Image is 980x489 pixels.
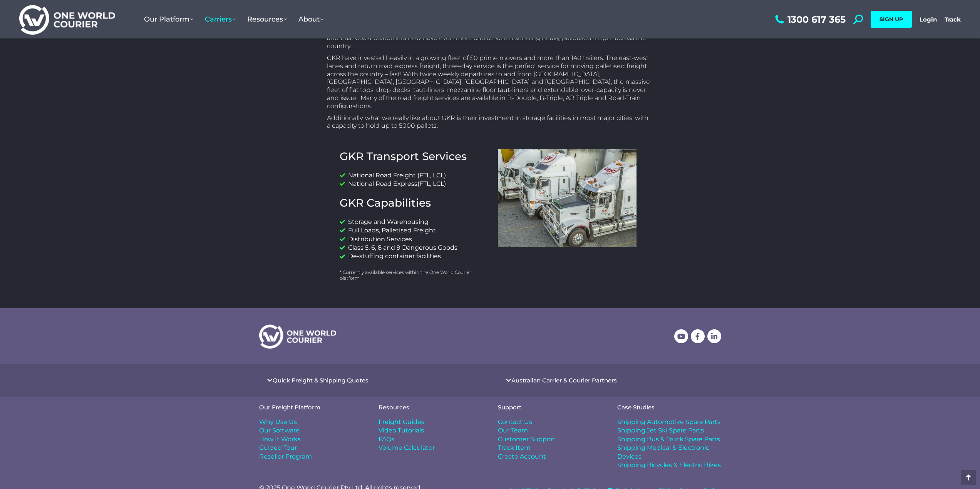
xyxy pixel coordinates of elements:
[945,16,961,23] a: Track
[379,418,424,426] span: Freight Guides
[259,426,363,435] a: Our Software
[498,452,546,461] span: Create Account
[247,15,287,23] span: Resources
[259,444,363,452] a: Guided Tour
[346,171,446,180] span: National Road Freight (FTL, LCL)
[773,15,846,24] a: 1300 617 365
[259,418,297,426] span: Why Use Us
[498,435,556,444] span: Customer Support
[327,114,653,130] p: Additionally, what we really like about GKR is their investment in storage facilities in most maj...
[511,377,617,383] a: Australian Carrier & Courier Partners
[346,235,412,244] span: Distribution Services
[379,426,482,435] a: Video Tutorials
[617,435,720,444] span: Shipping Bus & Truck Spare Parts
[199,7,241,31] a: Carriers
[871,11,912,28] a: SIGN UP
[259,418,363,426] a: Why Use Us
[498,426,602,435] a: Our Team
[379,418,482,426] a: Freight Guides
[617,418,720,426] span: Shipping Automotive Spare Parts
[138,7,199,31] a: Our Platform
[19,4,115,35] img: One World Courier
[205,15,236,23] span: Carriers
[617,426,704,435] span: Shipping Jet Ski Spare Parts
[346,218,429,226] span: Storage and Warehousing
[293,7,329,31] a: About
[498,435,602,444] a: Customer Support
[498,452,602,461] a: Create Account
[340,149,486,163] h2: GKR Transport Services
[346,252,441,260] span: De-stuffing container facilities
[617,461,721,469] a: Shipping Bicycles & Electric Bikes
[379,435,482,444] a: FAQs
[379,426,424,435] span: Video Tutorials
[379,404,482,410] h4: Resources
[346,226,436,235] span: Full Loads, Palletised Freight
[259,435,301,444] span: How It Works
[379,435,394,444] span: FAQs
[879,16,903,23] span: SIGN UP
[617,444,721,461] a: Shipping Medical & Electronic Devices
[498,404,602,410] h4: Support
[498,418,532,426] span: Contact Us
[379,444,435,452] span: Volume Calculator
[259,452,363,461] a: Reseller Program
[617,418,721,426] a: Shipping Automotive Spare Parts
[259,444,297,452] span: Guided Tour
[346,180,446,188] span: National Road Express
[417,180,446,187] span: (FTL, LCL)
[617,435,721,444] a: Shipping Bus & Truck Spare Parts
[241,7,293,31] a: Resources
[346,244,457,252] span: Class 5, 6, 8 and 9 Dangerous Goods
[298,15,323,23] span: About
[273,377,369,383] a: Quick Freight & Shipping Quotes
[327,54,653,110] p: GKR have invested heavily in a growing fleet of 50 prime movers and more than 140 trailers. The e...
[259,404,363,410] h4: Our Freight Platform
[340,196,486,210] h2: GKR Capabilities
[920,16,937,23] a: Login
[498,426,528,435] span: Our Team
[340,269,486,281] p: * Currently available services within the One World Courier platform
[144,15,193,23] span: Our Platform
[498,444,531,452] span: Track Item
[498,418,602,426] a: Contact Us
[379,444,482,452] a: Volume Calculator
[498,149,637,247] img: GKR-trucks
[617,404,721,410] h4: Case Studies
[259,426,300,435] span: Our Software
[259,452,312,461] span: Reseller Program
[498,444,602,452] a: Track Item
[617,426,721,435] a: Shipping Jet Ski Spare Parts
[259,435,363,444] a: How It Works
[617,461,721,469] span: Shipping Bicycles & Electric Bikes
